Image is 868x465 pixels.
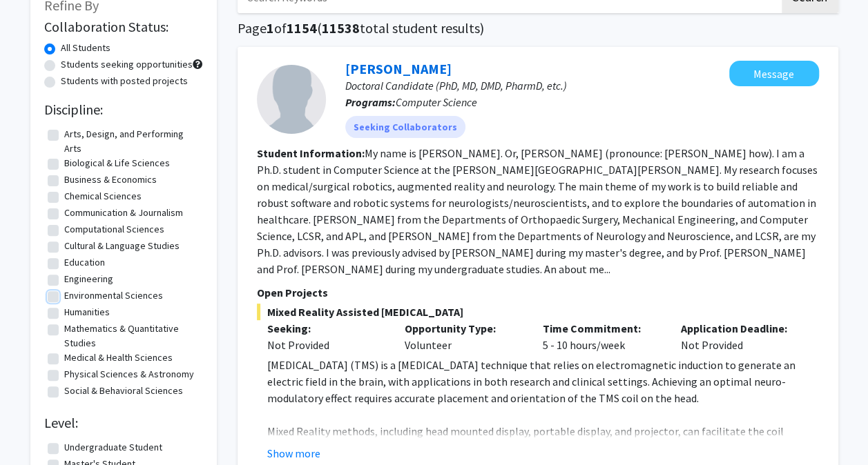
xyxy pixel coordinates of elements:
[322,19,360,37] span: 11538
[238,20,838,37] h1: Page of ( total student results)
[61,41,110,55] label: All Students
[61,74,188,88] label: Students with posted projects
[729,61,819,86] button: Message Yihao Liu
[64,172,157,187] label: Business & Economics
[345,79,567,92] span: Doctoral Candidate (PhD, MD, DMD, PharmD, etc.)
[267,445,320,462] button: Show more
[257,304,819,320] span: Mixed Reality Assisted [MEDICAL_DATA]
[267,337,385,353] div: Not Provided
[267,423,819,456] p: Mixed Reality methods, including head mounted display, portable display, and projector, can facil...
[64,367,194,382] label: Physical Sciences & Astronomy
[267,320,385,337] p: Seeking:
[64,384,183,398] label: Social & Behavioral Sciences
[64,350,173,365] label: Medical & Health Sciences
[64,305,110,319] label: Humanities
[64,272,113,286] label: Engineering
[257,286,328,299] span: Open Projects
[345,95,396,109] b: Programs:
[345,60,452,77] a: [PERSON_NAME]
[671,320,809,353] div: Not Provided
[257,146,365,160] b: Student Information:
[394,320,532,353] div: Volunteer
[64,440,162,455] label: Undergraduate Student
[44,19,203,35] h2: Collaboration Status:
[396,95,477,109] span: Computer Science
[44,101,203,118] h2: Discipline:
[64,222,164,237] label: Computational Sciences
[64,189,142,204] label: Chemical Sciences
[64,321,200,350] label: Mathematics & Quantitative Studies
[61,57,193,72] label: Students seeking opportunities
[267,19,274,37] span: 1
[267,358,795,405] span: [MEDICAL_DATA] (TMS) is a [MEDICAL_DATA] technique that relies on electromagnetic induction to ge...
[64,206,183,220] label: Communication & Journalism
[64,239,180,253] label: Cultural & Language Studies
[543,320,660,337] p: Time Commitment:
[405,320,522,337] p: Opportunity Type:
[64,288,163,303] label: Environmental Sciences
[532,320,671,353] div: 5 - 10 hours/week
[287,19,317,37] span: 1154
[257,146,818,276] fg-read-more: My name is [PERSON_NAME]. Or, [PERSON_NAME] (pronounce: [PERSON_NAME] how). I am a Ph.D. student ...
[64,127,200,156] label: Arts, Design, and Performing Arts
[44,415,203,431] h2: Level:
[10,403,59,455] iframe: Chat
[64,156,170,170] label: Biological & Life Sciences
[345,116,465,138] mat-chip: Seeking Collaborators
[64,255,105,270] label: Education
[681,320,798,337] p: Application Deadline:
